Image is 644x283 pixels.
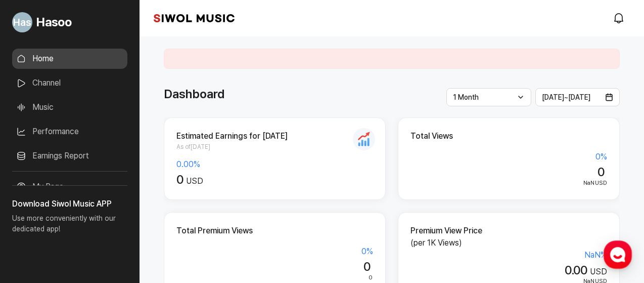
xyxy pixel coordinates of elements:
span: As of [DATE] [176,142,373,151]
span: 1 Month [453,93,479,101]
a: Performance [12,122,127,142]
div: 0.00 % [176,158,373,171]
div: USD [176,173,373,187]
h2: Premium View Price [410,225,607,237]
div: NaN % [410,249,607,261]
div: 0 % [410,151,607,163]
h3: Download Siwol Music APP [12,198,127,210]
span: 0 [597,165,604,179]
span: 0 [176,172,183,187]
button: [DATE]~[DATE] [535,88,620,106]
a: Earnings Report [12,146,127,166]
span: 0 [363,259,370,274]
span: 0.00 [565,263,587,277]
a: modal.notifications [610,8,630,28]
a: Go to My Profile [12,8,127,36]
div: 0 % [176,246,373,258]
h2: Estimated Earnings for [DATE] [176,130,373,142]
h2: Total Premium Views [176,225,373,237]
a: Home [12,49,127,69]
h1: Dashboard [164,85,224,103]
p: (per 1K Views) [410,237,607,249]
span: Hasoo [36,13,72,31]
div: USD [410,179,607,188]
h2: Total Views [410,130,607,142]
p: Use more conveniently with our dedicated app! [12,210,127,242]
a: Channel [12,73,127,93]
span: NaN [583,179,594,186]
a: Music [12,97,127,117]
span: 0 [369,274,373,281]
div: USD [410,263,607,278]
a: My Page [12,177,127,197]
span: [DATE] ~ [DATE] [542,93,590,101]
